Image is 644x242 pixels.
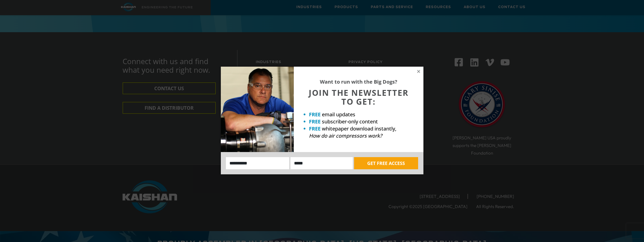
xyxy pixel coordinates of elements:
[309,125,321,132] strong: FREE
[322,111,355,118] span: email updates
[309,132,382,139] em: How do air compressors work?
[290,157,353,169] input: Email
[309,87,408,107] span: JOIN THE NEWSLETTER TO GET:
[322,125,396,132] span: whitepaper download instantly,
[309,118,321,125] strong: FREE
[322,118,378,125] span: subscriber-only content
[309,111,321,118] strong: FREE
[354,157,418,169] button: GET FREE ACCESS
[320,78,397,85] strong: Want to run with the Big Dogs?
[226,157,289,169] input: Name:
[416,69,421,74] button: Close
